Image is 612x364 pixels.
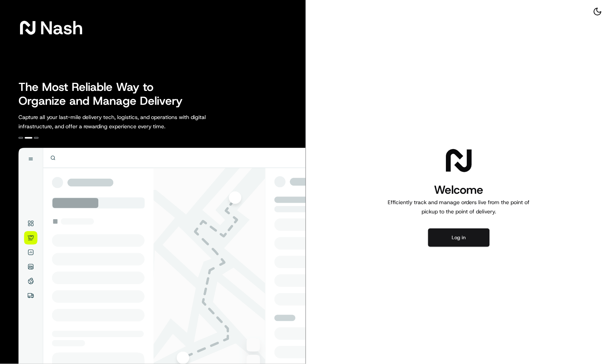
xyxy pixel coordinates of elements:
h2: The Most Reliable Way to Organize and Manage Delivery [18,80,191,108]
button: Log in [428,228,490,247]
p: Capture all your last-mile delivery tech, logistics, and operations with digital infrastructure, ... [18,112,240,131]
span: Nash [40,20,83,35]
h1: Welcome [385,182,533,198]
p: Efficiently track and manage orders live from the point of pickup to the point of delivery. [385,198,533,216]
